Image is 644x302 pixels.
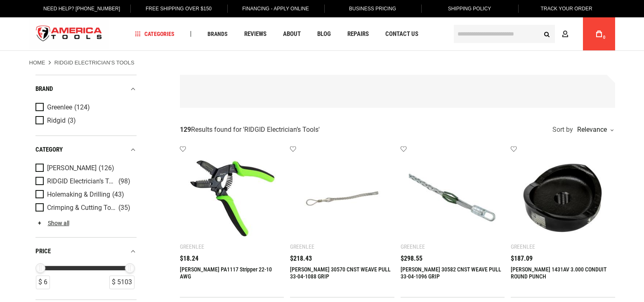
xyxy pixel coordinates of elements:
[180,126,320,134] div: Results found for ' '
[244,126,318,133] span: RIDGID Electrician’s Tools
[603,35,606,40] span: 0
[241,29,270,40] a: Reviews
[347,31,369,37] span: Repairs
[109,276,134,289] div: $ 5103
[180,266,272,280] a: [PERSON_NAME] PA1117 Stripper 22-10 AWG
[118,178,130,185] span: (98)
[385,31,418,37] span: Contact Us
[279,29,304,40] a: About
[29,19,109,50] a: store logo
[552,126,573,133] span: Sort by
[47,191,110,198] span: Holemaking & Drilling
[511,255,533,262] span: $187.09
[591,17,607,50] a: 0
[35,75,137,300] div: Product Filters
[35,144,137,155] div: category
[35,246,137,257] div: price
[135,31,175,37] span: Categories
[36,276,50,289] div: $ 6
[47,164,97,172] span: [PERSON_NAME]
[35,116,134,125] a: Ridgid (3)
[47,104,72,111] span: Greenlee
[290,243,314,250] div: Greenlee
[112,191,124,198] span: (43)
[180,243,204,250] div: Greenlee
[290,255,312,262] span: $218.43
[35,190,134,199] a: Holemaking & Drilling (43)
[448,6,491,12] span: Shipping Policy
[401,243,425,250] div: Greenlee
[409,154,497,242] img: GREENLEE 30582 CNST WEAVE PULL 33-04-1096 GRIP
[180,255,198,262] span: $18.24
[29,59,45,67] a: Home
[131,29,178,40] a: Categories
[283,31,301,37] span: About
[244,31,267,37] span: Reviews
[344,29,373,40] a: Repairs
[29,19,109,50] img: America Tools
[317,31,331,37] span: Blog
[511,243,535,250] div: Greenlee
[47,204,116,212] span: Crimping & Cutting Tools
[575,126,613,133] div: Relevance
[118,205,130,212] span: (35)
[47,178,116,185] span: RIDGID Electrician’s Tools
[290,266,391,280] a: [PERSON_NAME] 30570 CNST WEAVE PULL 33-04-1088 GRIP
[208,31,228,37] span: Brands
[35,220,69,226] a: Show all
[99,165,114,172] span: (126)
[382,29,422,40] a: Contact Us
[47,117,66,124] span: Ridgid
[298,154,386,242] img: GREENLEE 30570 CNST WEAVE PULL 33-04-1088 GRIP
[519,154,607,242] img: GREENLEE 1431AV 3.000 CONDUIT ROUND PUNCH
[539,26,555,42] button: Search
[314,29,335,40] a: Blog
[35,164,134,173] a: [PERSON_NAME] (126)
[35,203,134,212] a: Crimping & Cutting Tools (35)
[54,59,134,66] strong: RIDGID Electrician’s Tools
[401,266,501,280] a: [PERSON_NAME] 30582 CNST WEAVE PULL 33-04-1096 GRIP
[74,104,90,111] span: (124)
[180,126,191,133] strong: 129
[35,83,137,95] div: Brand
[511,266,606,280] a: [PERSON_NAME] 1431AV 3.000 CONDUIT ROUND PUNCH
[401,255,422,262] span: $298.55
[35,103,134,112] a: Greenlee (124)
[68,117,76,124] span: (3)
[35,177,134,186] a: RIDGID Electrician’s Tools (98)
[188,154,276,242] img: Greenlee PA1117 Stripper 22-10 AWG
[204,29,231,40] a: Brands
